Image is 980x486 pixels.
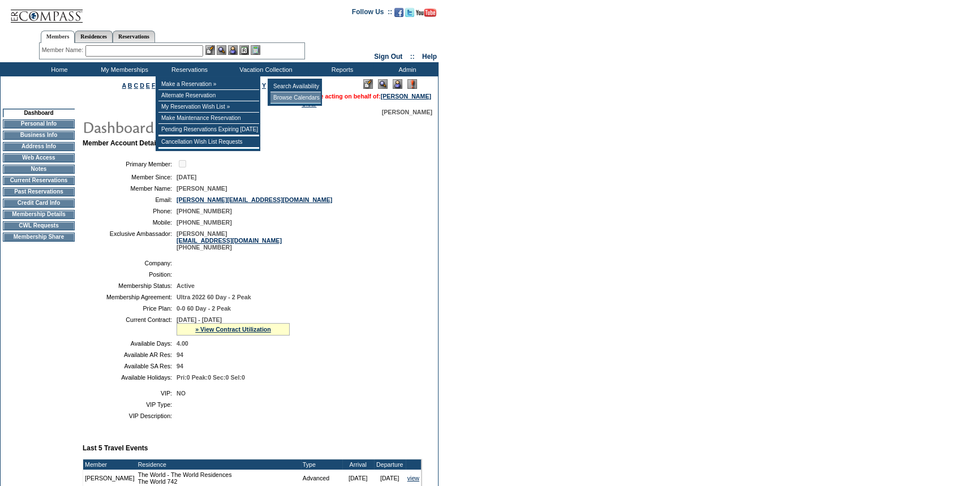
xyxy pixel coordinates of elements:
[262,82,266,89] a: Y
[87,282,172,289] td: Membership Status:
[87,351,172,358] td: Available AR Res:
[177,305,231,312] span: 0-0 60 Day - 2 Peak
[177,363,183,369] span: 94
[394,11,403,18] a: Become our fan on Facebook
[416,8,436,17] img: Subscribe to our YouTube Channel
[177,282,195,289] span: Active
[87,185,172,192] td: Member Name:
[177,237,282,244] a: [EMAIL_ADDRESS][DOMAIN_NAME]
[177,374,245,381] span: Pri:0 Peak:0 Sec:0 Sel:0
[301,459,342,470] td: Type
[87,271,172,278] td: Position:
[3,109,75,117] td: Dashboard
[177,208,232,214] span: [PHONE_NUMBER]
[87,208,172,214] td: Phone:
[3,119,75,128] td: Personal Info
[374,53,402,61] a: Sign Out
[228,45,238,55] img: Impersonate
[158,79,259,90] td: Make a Reservation »
[152,82,156,89] a: F
[87,305,172,312] td: Price Plan:
[270,81,321,92] td: Search Availability
[239,45,249,55] img: Reservations
[136,459,301,470] td: Residence
[177,219,232,226] span: [PHONE_NUMBER]
[158,90,259,101] td: Alternate Reservation
[41,31,75,43] a: Members
[158,101,259,113] td: My Reservation Wish List »
[407,475,419,481] a: view
[373,62,439,76] td: Admin
[83,444,148,452] b: Last 5 Travel Events
[410,53,415,61] span: ::
[302,93,431,100] span: You are acting on behalf of:
[122,82,126,89] a: A
[381,93,431,100] a: [PERSON_NAME]
[195,326,271,333] a: » View Contract Utilization
[382,109,432,115] span: [PERSON_NAME]
[217,45,226,55] img: View
[87,260,172,266] td: Company:
[3,176,75,185] td: Current Reservations
[91,62,156,76] td: My Memberships
[177,316,222,323] span: [DATE] - [DATE]
[87,412,172,419] td: VIP Description:
[83,459,136,470] td: Member
[87,219,172,226] td: Mobile:
[177,230,282,251] span: [PERSON_NAME] [PHONE_NUMBER]
[156,62,221,76] td: Reservations
[87,316,172,336] td: Current Contract:
[405,8,414,17] img: Follow us on Twitter
[134,82,138,89] a: C
[87,374,172,381] td: Available Holidays:
[158,136,259,148] td: Cancellation Wish List Requests
[3,153,75,162] td: Web Access
[405,11,414,18] a: Follow us on Twitter
[3,187,75,196] td: Past Reservations
[87,174,172,180] td: Member Since:
[83,139,162,147] b: Member Account Details
[158,124,259,135] td: Pending Reservations Expiring [DATE]
[75,31,113,42] a: Residences
[177,294,251,300] span: Ultra 2022 60 Day - 2 Peak
[87,294,172,300] td: Membership Agreement:
[3,199,75,208] td: Credit Card Info
[3,142,75,151] td: Address Info
[128,82,132,89] a: B
[146,82,150,89] a: E
[342,459,374,470] td: Arrival
[416,11,436,18] a: Subscribe to our YouTube Channel
[82,115,308,138] img: pgTtlDashboard.gif
[158,113,259,124] td: Make Maintenance Reservation
[3,210,75,219] td: Membership Details
[177,196,332,203] a: [PERSON_NAME][EMAIL_ADDRESS][DOMAIN_NAME]
[87,390,172,397] td: VIP:
[25,62,91,76] td: Home
[87,363,172,369] td: Available SA Res:
[3,165,75,174] td: Notes
[177,185,227,192] span: [PERSON_NAME]
[308,62,373,76] td: Reports
[363,79,373,89] img: Edit Mode
[140,82,144,89] a: D
[3,233,75,242] td: Membership Share
[87,158,172,169] td: Primary Member:
[42,45,85,55] div: Member Name:
[407,79,417,89] img: Log Concern/Member Elevation
[352,7,392,20] td: Follow Us ::
[251,45,260,55] img: b_calculator.gif
[87,340,172,347] td: Available Days:
[221,62,308,76] td: Vacation Collection
[87,196,172,203] td: Email:
[177,340,188,347] span: 4.00
[378,79,388,89] img: View Mode
[3,221,75,230] td: CWL Requests
[87,230,172,251] td: Exclusive Ambassador:
[205,45,215,55] img: b_edit.gif
[177,390,186,397] span: NO
[3,131,75,140] td: Business Info
[113,31,155,42] a: Reservations
[87,401,172,408] td: VIP Type:
[393,79,402,89] img: Impersonate
[270,92,321,104] td: Browse Calendars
